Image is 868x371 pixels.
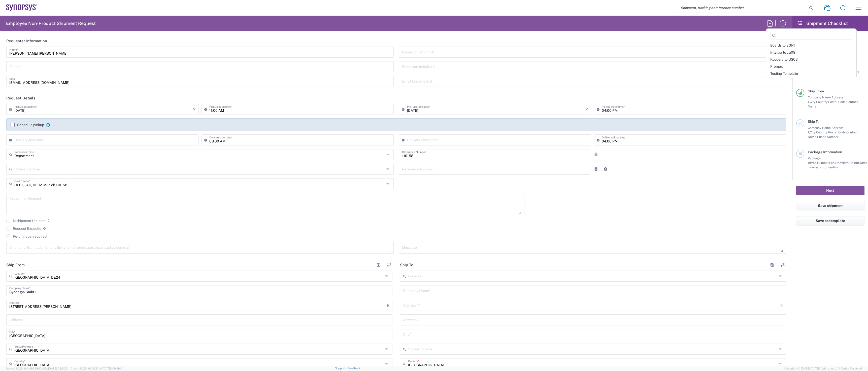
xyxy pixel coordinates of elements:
[828,100,846,104] span: Postal Code,
[817,135,839,139] span: Phone Number
[810,130,816,134] span: City,
[602,166,609,173] a: Add Reference
[6,39,47,44] h2: Requester Information
[797,20,848,26] h2: Shipment Checklist
[849,161,860,165] span: Height,
[11,123,44,127] label: Schedule pickup
[770,43,795,47] span: Boards to EGR1
[816,130,828,134] span: Country,
[784,366,862,371] span: Copyright © [DATE]-[DATE] Agistix Inc., All Rights Reserved
[677,3,808,13] input: Shipment, tracking or reference number
[770,50,795,54] span: Integra to ca09
[592,151,599,158] a: Remove Reference
[796,216,864,226] button: Save as template
[193,105,196,113] i: ×
[48,367,69,370] span: [DATE] 09:50:51
[103,367,123,370] span: [DATE] 09:39:01
[770,71,798,76] span: Testing Template
[796,186,864,195] button: Next
[829,161,840,165] span: Length,
[585,105,588,113] i: ×
[770,64,783,68] span: Promex
[810,100,816,104] span: City,
[6,234,47,238] label: Return label required
[808,126,831,130] span: Company Name,
[808,156,821,165] span: Package 1:
[6,263,25,268] h2: Ship From
[6,367,69,370] span: Server: 2025.19.0-49328d0a35e
[828,130,846,134] span: Postal Code,
[810,161,817,165] span: Type,
[6,219,49,223] label: Is shipment for Install?
[6,227,41,231] label: Request Expedite
[808,89,824,93] span: Ship From
[770,57,798,61] span: Kyocera to US03
[6,20,96,26] h2: Employee Non-Product Shipment Request
[816,100,828,104] span: Country,
[840,161,849,165] span: Width,
[71,367,123,370] span: Client: 2025.19.0-129fbcf
[348,367,360,370] a: Feedback
[592,166,599,173] a: Remove Reference
[808,150,842,154] span: Package Information
[6,96,35,101] h2: Request Details
[796,201,864,210] button: Save shipment
[335,367,348,370] a: Support
[400,263,413,268] h2: Ship To
[808,95,831,99] span: Company Name,
[817,161,829,165] span: Number,
[808,120,819,124] span: Ship To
